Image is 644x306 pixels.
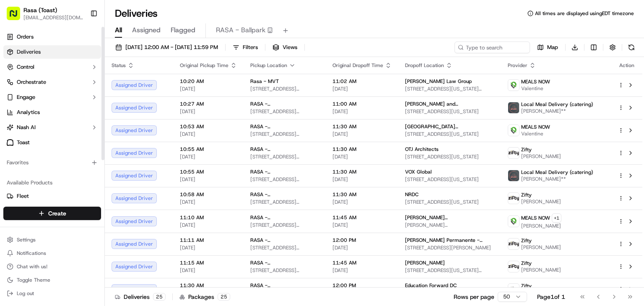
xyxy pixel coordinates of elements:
a: Analytics [3,106,101,119]
span: 11:10 AM [180,214,237,221]
span: [STREET_ADDRESS][US_STATE] [250,244,319,251]
span: [PERSON_NAME] [521,267,561,273]
span: [PERSON_NAME][GEOGRAPHIC_DATA] Office Building - Judiciary [405,214,494,221]
a: Fleet [7,192,98,200]
span: Orders [17,33,34,41]
span: Original Pickup Time [180,62,229,69]
span: [STREET_ADDRESS][US_STATE] [405,108,494,115]
span: Views [283,44,297,51]
span: [DATE] [332,153,392,160]
span: [PERSON_NAME] [405,259,445,266]
span: [PERSON_NAME] [521,223,561,229]
span: [DATE] 12:00 AM - [DATE] 11:59 PM [125,44,218,51]
button: Map [533,41,562,53]
span: Pickup Location [250,62,287,69]
span: NRDC [405,191,418,198]
button: Views [269,41,301,53]
input: Type to search [454,41,530,53]
span: [DATE] [180,244,237,251]
span: [DATE] [180,176,237,183]
span: Toast [17,139,30,146]
span: [DATE] [332,131,392,137]
button: [DATE] 12:00 AM - [DATE] 11:59 PM [112,41,222,53]
span: RASA - [GEOGRAPHIC_DATA][PERSON_NAME] [250,214,319,221]
button: Log out [3,288,101,299]
img: zifty-logo-trans-sq.png [508,148,519,158]
span: [DATE] [180,199,237,205]
h1: Deliveries [115,7,158,20]
a: Toast [3,136,101,149]
span: [STREET_ADDRESS][US_STATE] [250,176,319,183]
span: Chat with us! [17,263,47,270]
span: 10:53 AM [180,123,237,130]
button: Chat with us! [3,261,101,272]
img: melas_now_logo.png [508,125,519,136]
span: Deliveries [17,48,41,56]
span: RASA - [GEOGRAPHIC_DATA][PERSON_NAME] [250,169,319,175]
span: [DATE] [332,244,392,251]
span: [PERSON_NAME] [521,198,561,205]
span: Assigned [132,25,161,35]
span: Filters [243,44,258,51]
span: RASA - [GEOGRAPHIC_DATA][PERSON_NAME] [250,191,319,198]
button: Orchestrate [3,75,101,89]
button: Filters [229,41,262,53]
span: [STREET_ADDRESS][US_STATE] [405,131,494,137]
span: 10:55 AM [180,169,237,175]
span: [PERSON_NAME] [521,244,561,251]
span: [DATE] [332,222,392,228]
span: [GEOGRAPHIC_DATA][DEMOGRAPHIC_DATA] [405,123,494,130]
span: [DATE] [180,108,237,115]
a: Deliveries [3,45,101,59]
span: [DATE] [180,131,237,137]
span: [STREET_ADDRESS][PERSON_NAME] [405,244,494,251]
span: Zifty [521,283,532,289]
span: RASA - [GEOGRAPHIC_DATA][PERSON_NAME] [250,123,319,130]
button: Toggle Theme [3,274,101,286]
a: Orders [3,30,101,44]
span: 10:20 AM [180,78,237,85]
span: Rasa (Toast) [23,6,57,14]
span: Notifications [17,250,46,257]
span: RASA - [GEOGRAPHIC_DATA][PERSON_NAME] [250,101,319,107]
span: All times are displayed using EDT timezone [535,10,634,17]
button: Control [3,60,101,74]
span: Rasa - MVT [250,78,279,85]
button: Fleet [3,189,101,203]
span: [DATE] [332,108,392,115]
div: Packages [179,293,230,301]
span: 11:45 AM [332,259,392,266]
button: Notifications [3,247,101,259]
span: Fleet [17,192,29,200]
span: 11:30 AM [332,169,392,175]
img: zifty-logo-trans-sq.png [508,193,519,204]
span: 11:11 AM [180,237,237,244]
span: Flagged [171,25,195,35]
button: Engage [3,91,101,104]
span: All [115,25,122,35]
span: OTJ Architects [405,146,439,153]
span: 11:30 AM [332,146,392,153]
span: Toggle Theme [17,277,50,283]
div: Available Products [3,176,101,189]
button: Create [3,207,101,220]
span: 11:15 AM [180,259,237,266]
span: Education Forward DC [405,282,457,289]
span: Map [547,44,558,51]
img: lmd_logo.png [508,102,519,113]
div: Page 1 of 1 [537,293,565,301]
div: Deliveries [115,293,166,301]
span: [PERSON_NAME] Permanente - [GEOGRAPHIC_DATA] [405,237,494,244]
div: Favorites [3,156,101,169]
button: Settings [3,234,101,246]
div: Action [618,62,636,69]
span: [DATE] [332,199,392,205]
span: Create [48,209,66,218]
span: [DATE] [180,222,237,228]
button: [EMAIL_ADDRESS][DOMAIN_NAME] [23,14,83,21]
span: [DATE] [332,267,392,274]
span: RASA - [GEOGRAPHIC_DATA][PERSON_NAME] [250,282,319,289]
div: 25 [218,293,230,301]
span: [STREET_ADDRESS][US_STATE] [250,222,319,228]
